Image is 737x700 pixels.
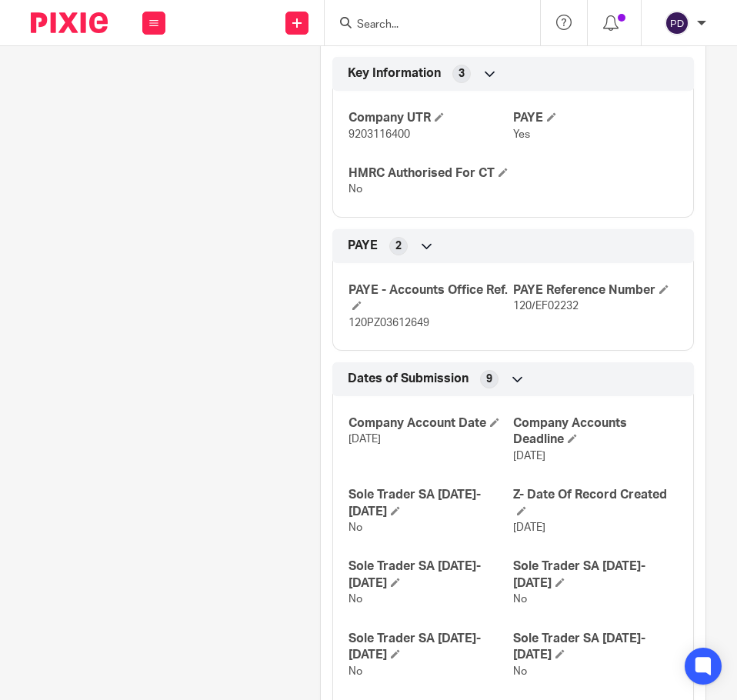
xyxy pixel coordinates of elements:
[513,558,678,592] h4: Sole Trader SA [DATE]-[DATE]
[513,415,678,448] h4: Company Accounts Deadline
[348,415,513,432] h4: Company Account Date
[31,12,108,33] img: Pixie
[395,238,402,254] span: 2
[348,666,362,677] span: No
[348,129,410,140] span: 9203116400
[513,451,545,462] span: [DATE]
[348,65,441,82] span: Key Information
[348,594,362,605] span: No
[348,165,513,182] h4: HMRC Authorised For CT
[348,631,513,664] h4: Sole Trader SA [DATE]-[DATE]
[513,110,678,126] h4: PAYE
[513,301,579,312] span: 120/EF02232
[513,487,678,520] h4: Z- Date Of Record Created
[348,371,469,387] span: Dates of Submission
[513,282,678,298] h4: PAYE Reference Number
[348,522,362,533] span: No
[348,282,513,315] h4: PAYE - Accounts Office Ref.
[513,129,530,140] span: Yes
[348,184,362,195] span: No
[513,666,527,677] span: No
[486,372,492,387] span: 9
[513,522,545,533] span: [DATE]
[513,594,527,605] span: No
[348,558,513,592] h4: Sole Trader SA [DATE]-[DATE]
[348,318,429,328] span: 120PZ03612649
[459,66,465,82] span: 3
[348,238,378,254] span: PAYE
[665,11,689,35] img: svg%3E
[348,110,513,126] h4: Company UTR
[348,434,381,445] span: [DATE]
[513,631,678,664] h4: Sole Trader SA [DATE]-[DATE]
[348,487,513,520] h4: Sole Trader SA [DATE]-[DATE]
[355,18,494,32] input: Search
